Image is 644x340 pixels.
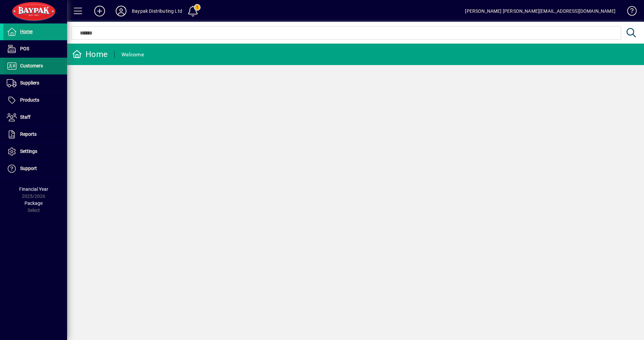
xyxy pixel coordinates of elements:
button: Profile [110,5,132,17]
span: POS [20,46,29,51]
span: Support [20,166,37,171]
span: Home [20,29,33,34]
div: Home [72,49,108,60]
span: Products [20,97,39,103]
a: Suppliers [3,75,67,92]
span: Settings [20,149,37,154]
a: Reports [3,126,67,143]
div: [PERSON_NAME] [PERSON_NAME][EMAIL_ADDRESS][DOMAIN_NAME] [465,6,615,16]
a: Support [3,160,67,177]
span: Staff [20,114,31,120]
button: Add [89,5,110,17]
a: POS [3,41,67,57]
span: Suppliers [20,80,39,86]
a: Customers [3,58,67,74]
span: Reports [20,131,37,137]
a: Knowledge Base [622,1,636,23]
div: Baypak Distributing Ltd [132,6,182,16]
a: Products [3,92,67,109]
span: Package [24,201,43,206]
span: Customers [20,63,43,68]
a: Settings [3,143,67,160]
a: Staff [3,109,67,126]
span: Financial Year [19,186,48,192]
div: Welcome [121,49,144,60]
